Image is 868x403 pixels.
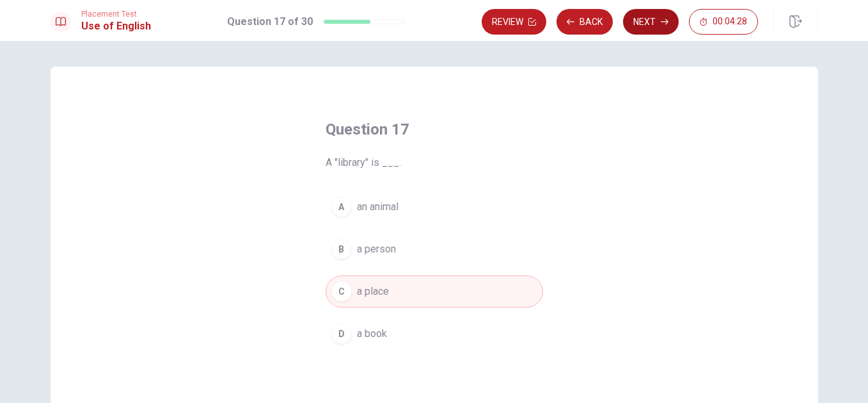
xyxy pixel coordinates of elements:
div: B [331,239,352,259]
button: Back [556,9,613,35]
button: Aan animal [326,191,543,223]
div: D [331,324,352,344]
h1: Question 17 of 30 [227,14,313,29]
h1: Use of English [81,19,151,34]
span: a person [357,242,396,257]
span: an animal [357,199,398,215]
span: a book [357,326,387,341]
button: Ba person [326,233,543,265]
span: 00:04:28 [713,17,747,27]
span: a place [357,284,389,299]
div: C [331,281,352,302]
button: Next [623,9,679,35]
button: 00:04:28 [689,9,758,35]
span: A "library" is ___. [326,155,543,170]
h4: Question 17 [326,119,543,140]
div: A [331,197,352,217]
span: Placement Test [81,10,151,19]
button: Review [482,9,546,35]
button: Ca place [326,276,543,308]
button: Da book [326,318,543,350]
